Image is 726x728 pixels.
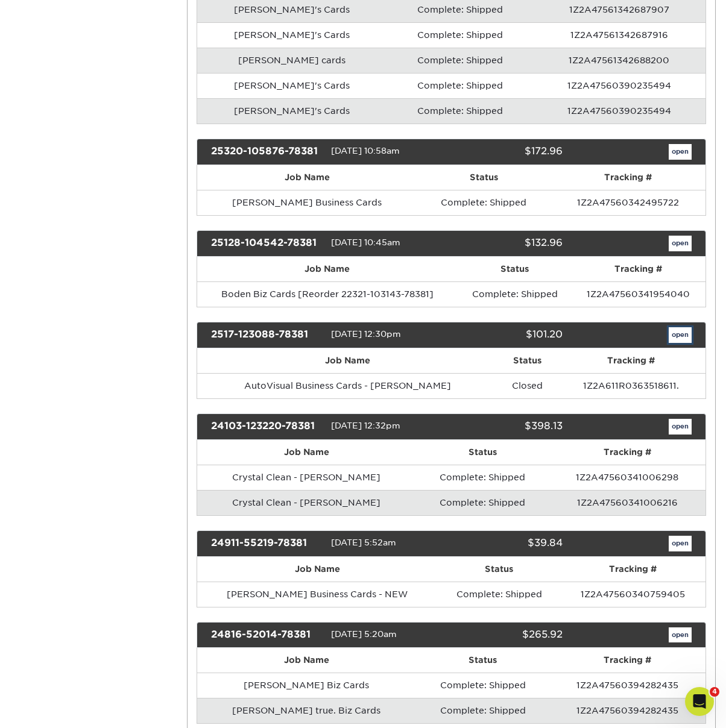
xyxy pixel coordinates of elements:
div: 25128-104542-78381 [202,236,331,251]
td: 1Z2A47560340759405 [560,582,705,607]
div: $172.96 [442,144,571,160]
th: Tracking # [550,648,705,673]
th: Status [438,557,560,582]
th: Job Name [197,257,458,281]
div: $398.13 [442,419,571,435]
div: 2517-123088-78381 [202,327,331,343]
div: $132.96 [442,236,571,251]
div: $265.92 [442,627,571,643]
a: open [669,327,692,343]
a: open [669,236,692,251]
td: 1Z2A47561342687916 [533,22,705,48]
th: Status [416,440,549,465]
th: Tracking # [550,165,705,190]
td: 1Z2A47560341006298 [549,465,705,490]
span: 4 [710,687,719,697]
th: Tracking # [560,557,705,582]
a: open [669,144,692,160]
td: 1Z2A47560390235494 [533,73,705,98]
td: [PERSON_NAME] cards [197,48,388,73]
td: 1Z2A47561342688200 [533,48,705,73]
th: Tracking # [557,348,705,373]
div: 25320-105876-78381 [202,144,331,160]
td: [PERSON_NAME] Business Cards [197,190,417,215]
a: open [669,419,692,435]
th: Status [458,257,571,281]
td: 1Z2A47560394282435 [550,698,705,723]
td: Complete: Shipped [458,281,571,307]
td: [PERSON_NAME]'s Cards [197,73,388,98]
div: 24103-123220-78381 [202,419,331,435]
span: [DATE] 10:58am [331,146,400,156]
td: 1Z2A47560341006216 [549,490,705,515]
th: Job Name [197,348,498,373]
th: Job Name [197,440,416,465]
th: Tracking # [572,257,705,281]
th: Job Name [197,165,417,190]
span: [DATE] 5:52am [331,538,396,547]
span: [DATE] 12:30pm [331,329,401,339]
div: $101.20 [442,327,571,343]
th: Job Name [197,648,417,673]
td: Complete: Shipped [416,490,549,515]
td: 1Z2A611R0363518611. [557,373,705,398]
th: Job Name [197,557,438,582]
a: open [669,627,692,643]
td: 1Z2A47560394282435 [550,673,705,698]
td: Complete: Shipped [416,465,549,490]
th: Status [416,648,549,673]
td: Complete: Shipped [416,673,549,698]
td: [PERSON_NAME] true. Biz Cards [197,698,417,723]
td: [PERSON_NAME]'s Cards [197,22,388,48]
td: Crystal Clean - [PERSON_NAME] [197,490,416,515]
td: Closed [498,373,557,398]
td: Complete: Shipped [387,98,532,124]
td: Complete: Shipped [387,22,532,48]
td: Complete: Shipped [387,73,532,98]
a: open [669,536,692,551]
td: [PERSON_NAME] Biz Cards [197,673,417,698]
td: 1Z2A47560390235494 [533,98,705,124]
iframe: Intercom live chat [685,687,714,716]
td: Complete: Shipped [417,190,551,215]
td: [PERSON_NAME]'s Cards [197,98,388,124]
span: [DATE] 10:45am [331,237,400,247]
td: Complete: Shipped [416,698,549,723]
div: 24911-55219-78381 [202,536,331,551]
th: Tracking # [549,440,705,465]
td: Complete: Shipped [438,582,560,607]
td: Complete: Shipped [387,48,532,73]
div: $39.84 [442,536,571,551]
div: 24816-52014-78381 [202,627,331,643]
td: 1Z2A47560341954040 [572,281,705,307]
td: Crystal Clean - [PERSON_NAME] [197,465,416,490]
th: Status [498,348,557,373]
td: AutoVisual Business Cards - [PERSON_NAME] [197,373,498,398]
span: [DATE] 12:32pm [331,421,400,430]
span: [DATE] 5:20am [331,629,397,639]
td: 1Z2A47560342495722 [550,190,705,215]
th: Status [417,165,551,190]
td: [PERSON_NAME] Business Cards - NEW [197,582,438,607]
td: Boden Biz Cards [Reorder 22321-103143-78381] [197,281,458,307]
